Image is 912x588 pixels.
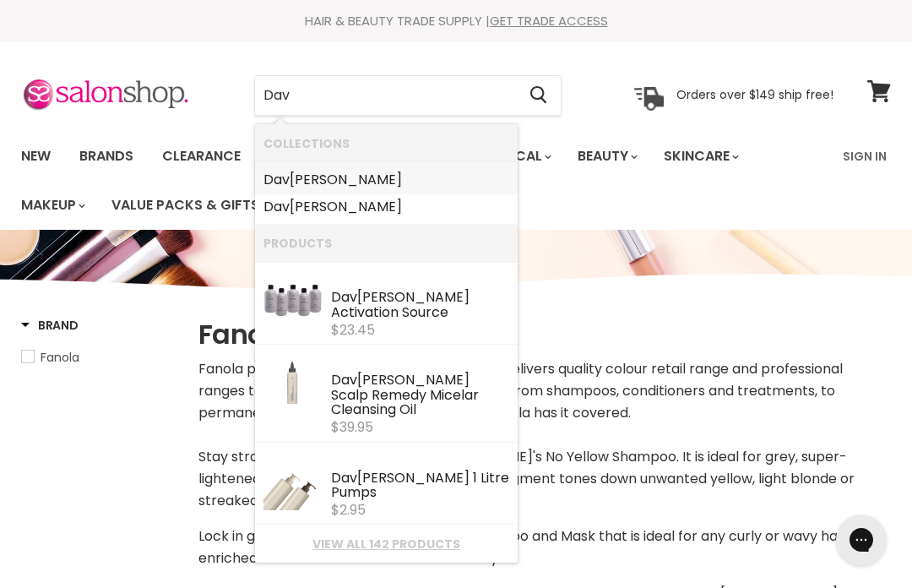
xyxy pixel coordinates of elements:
div: [PERSON_NAME] 1 Litre Pumps [331,471,509,503]
a: Brands [67,139,146,174]
a: Skincare [651,139,749,174]
div: [PERSON_NAME] Scalp Remedy Micelar Cleansing Oil [331,373,509,420]
a: [PERSON_NAME] [263,193,509,220]
span: $39.95 [331,417,373,437]
p: Fanola produces the highest technology that delivers quality colour retail range and professional... [198,358,891,512]
a: Makeup [8,188,95,223]
a: GET TRADE ACCESS [490,12,608,30]
b: Dav [263,197,290,216]
p: Lock in glamorous curls with Curly Shine Shampoo and Mask that is ideal for any curly or wavy hai... [198,525,891,569]
li: Products: Davines Activation Source [255,262,518,345]
li: Products [255,224,518,262]
b: Dav [331,370,357,389]
a: View all 142 products [263,537,509,551]
button: Search [516,76,561,115]
a: Value Packs & Gifts [99,188,272,223]
li: Products: Davroe 1 Litre Pumps [255,443,518,525]
li: Products: Davroe Scalp Remedy Micelar Cleansing Oil [255,345,518,442]
b: Dav [331,287,357,307]
form: Product [254,75,562,116]
a: New [8,139,63,174]
img: DAVROE-Scalp-Remedy-Spa-Micellar-Cleansing-Oil_3568_200x.png [263,353,323,412]
span: $23.45 [331,320,375,340]
a: Sign In [833,139,897,174]
a: Fanola [21,348,177,367]
span: $2.95 [331,500,366,520]
p: Orders over $149 ship free! [676,87,833,102]
ul: Main menu [8,132,833,230]
div: [PERSON_NAME] Activation Source [331,290,509,322]
li: Collections: Davines [255,162,518,193]
img: SalonshopSquareContent_12_200x.jpg [263,451,323,510]
img: s-l1600_3_200x.jpg [263,270,323,329]
li: Collections: Davroe [255,193,518,225]
h1: Fanola [198,317,891,352]
span: Fanola [41,349,79,366]
a: Clearance [149,139,253,174]
h3: Brand [21,317,79,334]
b: Dav [263,170,290,189]
iframe: Gorgias live chat messenger [828,509,895,571]
b: Dav [331,468,357,487]
li: Collections [255,124,518,162]
a: Beauty [565,139,648,174]
input: Search [255,76,516,115]
li: View All [255,525,518,563]
a: [PERSON_NAME] [263,166,509,193]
